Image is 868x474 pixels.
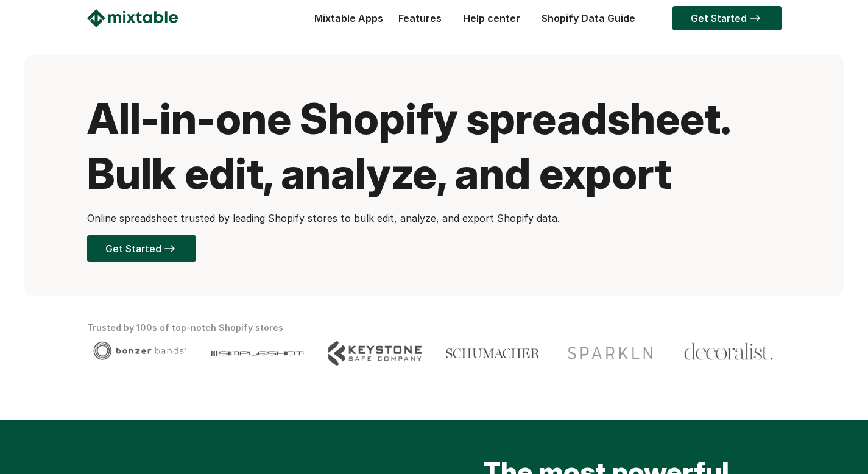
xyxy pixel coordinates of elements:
a: Shopify Data Guide [535,12,641,24]
img: arrow-right.svg [747,15,763,22]
img: Client logo [93,341,186,360]
img: Client logo [683,341,774,363]
p: Online spreadsheet trusted by leading Shopify stores to bulk edit, analyze, and export Shopify data. [87,211,782,225]
a: Help center [457,12,526,24]
img: Mixtable logo [87,9,178,27]
img: Client logo [328,341,422,366]
img: Client logo [564,341,657,366]
a: Features [392,12,448,24]
div: Trusted by 100s of top-notch Shopify stores [87,320,782,335]
img: Client logo [446,341,539,366]
h1: All-in-one Shopify spreadsheet. Bulk edit, analyze, and export [87,91,782,201]
a: Get Started [672,6,782,30]
a: Get Started [87,235,196,262]
img: arrow-right.svg [161,245,178,252]
div: Mixtable Apps [308,9,383,34]
img: Client logo [211,341,304,366]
